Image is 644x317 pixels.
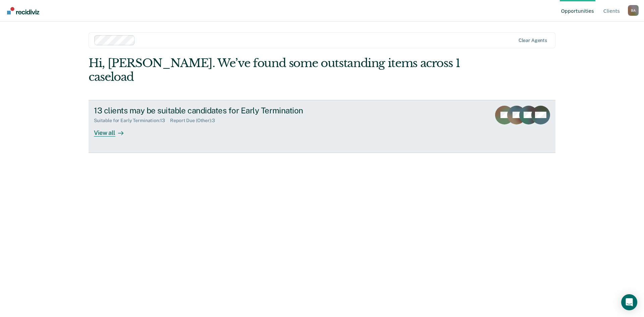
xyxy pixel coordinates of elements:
[621,294,637,310] div: Open Intercom Messenger
[89,100,555,153] a: 13 clients may be suitable candidates for Early TerminationSuitable for Early Termination:13Repor...
[7,7,39,14] img: Recidiviz
[94,118,170,123] div: Suitable for Early Termination : 13
[519,38,547,43] div: Clear agents
[89,56,462,84] div: Hi, [PERSON_NAME]. We’ve found some outstanding items across 1 caseload
[94,106,329,115] div: 13 clients may be suitable candidates for Early Termination
[94,123,131,137] div: View all
[628,5,639,16] button: Profile dropdown button
[628,5,639,16] div: B A
[170,118,220,123] div: Report Due (Other) : 3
